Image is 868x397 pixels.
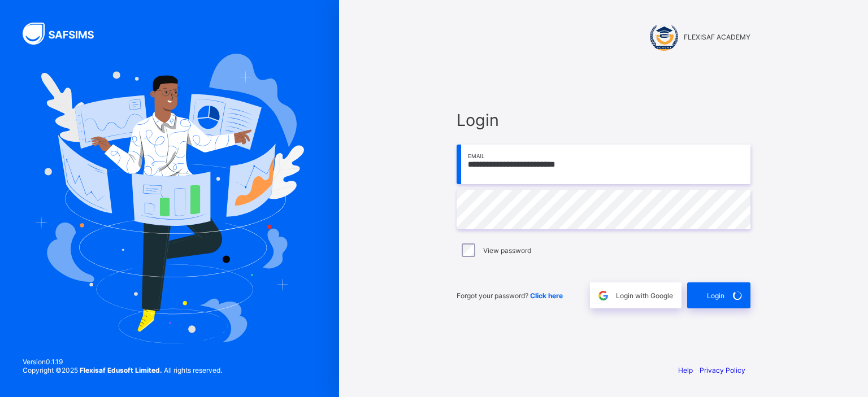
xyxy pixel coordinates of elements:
[457,291,563,300] span: Forgot your password?
[678,366,693,374] a: Help
[23,23,107,45] img: SAFSIMS Logo
[23,366,222,374] span: Copyright © 2025 All rights reserved.
[23,357,222,366] span: Version 0.1.19
[700,366,745,374] a: Privacy Policy
[457,110,750,130] span: Login
[707,291,724,300] span: Login
[616,291,673,300] span: Login with Google
[530,291,563,300] a: Click here
[597,289,610,302] img: google.396cfc9801f0270233282035f929180a.svg
[483,246,531,255] label: View password
[35,54,304,343] img: Hero Image
[80,366,162,374] strong: Flexisaf Edusoft Limited.
[684,33,750,41] span: FLEXISAF ACADEMY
